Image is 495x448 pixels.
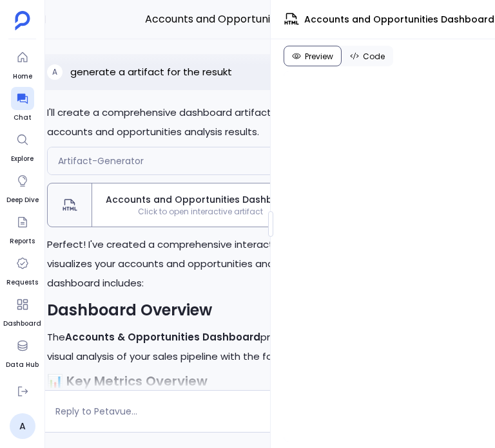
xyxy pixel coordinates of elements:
a: Explore [11,128,34,164]
p: The provides a complete visual analysis of your sales pipeline with the following key sections: [47,328,386,366]
a: Reports [10,210,35,247]
a: A [10,413,35,439]
a: Data Hub [6,334,39,370]
span: Data Hub [6,360,39,370]
a: Settings [8,375,37,411]
span: Accounts and Opportunities [104,11,329,28]
span: Home [11,71,34,82]
span: Click to open interactive artifact [92,207,309,217]
span: Explore [11,154,34,164]
span: Preview [305,51,333,62]
span: Artifact-Generator [58,154,144,167]
a: Chat [11,87,34,123]
a: Deep Dive [6,169,39,205]
button: Preview [284,46,342,66]
a: Requests [6,252,38,288]
span: Dashboard [3,319,41,329]
a: Home [11,46,34,82]
h2: Dashboard Overview [47,301,386,320]
span: Accounts and Opportunities Dashboard [304,13,494,26]
span: Accounts and Opportunities Dashboard [97,193,304,207]
span: Code [363,51,385,62]
strong: Accounts & Opportunities Dashboard [65,330,260,344]
img: petavue logo [15,11,30,30]
span: Requests [6,277,38,288]
a: Dashboard [3,293,41,329]
span: Reports [10,236,35,247]
span: Deep Dive [6,195,39,205]
button: Accounts and Opportunities DashboardClick to open interactive artifact [47,183,309,227]
span: A [52,67,57,77]
button: Code [342,46,393,66]
span: Chat [11,113,34,123]
p: generate a artifact for the resukt [70,64,232,80]
p: I'll create a comprehensive dashboard artifact to visualize the accounts and opportunities analys... [47,103,386,142]
p: Perfect! I've created a comprehensive interactive dashboard that visualizes your accounts and opp... [47,235,386,293]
